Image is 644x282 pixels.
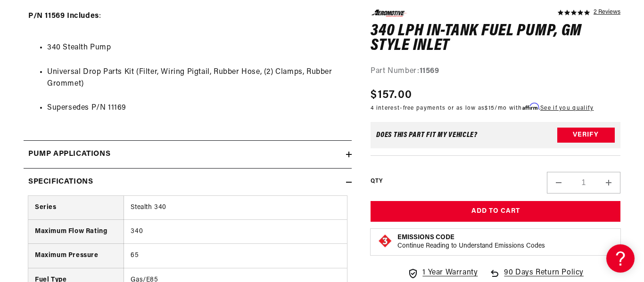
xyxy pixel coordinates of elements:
a: See if you qualify - Learn more about Affirm Financing (opens in modal) [540,105,594,111]
div: Does This part fit My vehicle? [376,131,478,139]
span: 1 Year Warranty [422,267,478,279]
td: 340 [124,220,347,244]
td: 65 [124,244,347,268]
span: Affirm [522,103,539,110]
span: $15 [485,105,495,111]
strong: 11569 [420,67,439,74]
img: Emissions code [378,234,393,249]
h2: Pump Applications [28,148,110,161]
span: $157.00 [371,87,412,104]
a: 2 reviews [594,9,620,16]
button: Verify [557,128,615,143]
div: Part Number: [371,65,620,77]
li: Supersedes P/N 11169 [47,102,347,114]
li: 340 Stealth Pump [47,42,347,54]
td: Stealth 340 [124,196,347,220]
p: 4 interest-free payments or as low as /mo with . [371,104,594,113]
p: Continue Reading to Understand Emissions Codes [397,242,545,250]
summary: Pump Applications [24,141,352,168]
h1: 340 LPH In-Tank Fuel Pump, GM Style Inlet [371,24,620,53]
a: 1 Year Warranty [407,267,478,279]
strong: Emissions Code [397,234,454,241]
h2: Specifications [28,176,93,188]
summary: Specifications [24,169,352,196]
th: Series [28,196,124,220]
button: Emissions CodeContinue Reading to Understand Emissions Codes [397,234,545,250]
th: Maximum Pressure [28,244,124,268]
label: QTY [371,177,382,185]
strong: P/N 11569 Includes [28,12,99,20]
button: Add to Cart [371,201,620,222]
th: Maximum Flow Rating [28,220,124,244]
li: Universal Drop Parts Kit (Filter, Wiring Pigtail, Rubber Hose, (2) Clamps, Rubber Grommet) [47,66,347,90]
